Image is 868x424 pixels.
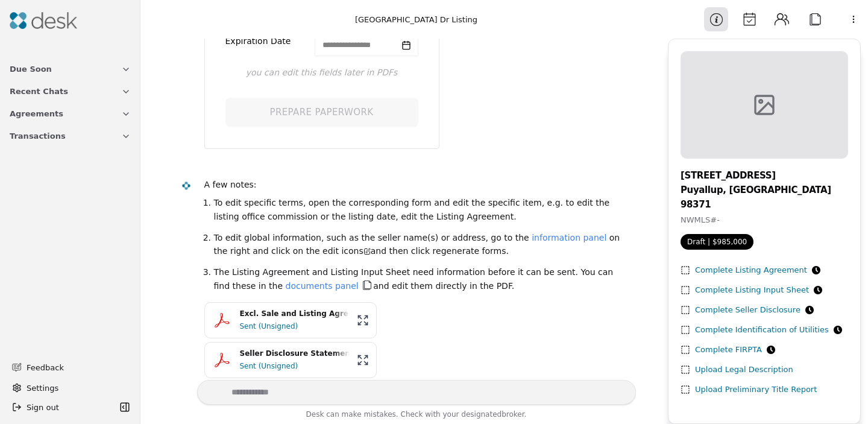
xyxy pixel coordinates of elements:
a: information panel [532,233,606,242]
div: Sent (Unsigned) [240,360,350,372]
span: Transactions [10,130,66,142]
div: Desk can make mistakes. Check with your broker. [197,408,636,424]
button: Settings [7,378,133,397]
div: Sent (Unsigned) [240,320,350,332]
span: Draft | $985,000 [681,234,753,250]
button: Excl. Sale and Listing Agreement - [STREET_ADDRESS]pdfSent (Unsigned) [204,302,377,338]
span: Sign out [27,401,59,414]
img: Desk [10,12,77,29]
span: Due Soon [10,63,52,75]
div: Complete Identification of Utilities [695,324,842,337]
div: Complete Listing Agreement [695,264,820,277]
button: Sign out [7,397,116,417]
div: you can edit this fields later in PDFs [225,66,418,80]
div: Puyallup, [GEOGRAPHIC_DATA] 98371 [681,183,848,212]
div: A few notes: [204,178,626,197]
span: Settings [27,382,58,394]
button: Feedback [5,356,131,378]
div: [STREET_ADDRESS] [681,168,848,183]
div: Upload Legal Description [695,364,793,376]
button: Agreements [2,103,138,125]
div: Complete Seller Disclosure [695,304,814,317]
div: Complete FIRPTA [695,344,775,356]
a: documents panel [286,281,359,291]
li: The Listing Agreement and Listing Input Sheet need information before it can be sent. You can fin... [214,265,626,293]
div: Complete Listing Input Sheet [695,284,822,297]
button: Due Soon [2,58,138,80]
span: Recent Chats [10,85,68,98]
button: Recent Chats [2,80,138,103]
img: Desk [181,180,191,191]
div: Excl. Sale and Listing Agreement - [STREET_ADDRESS]pdf [240,308,350,320]
button: Transactions [2,125,138,147]
textarea: Write your prompt here [197,380,636,405]
span: Feedback [27,361,124,374]
li: To edit global information, such as the seller name(s) or address, go to the on the right and cli... [214,231,626,258]
li: To edit specific terms, open the corresponding form and edit the specific item, e.g. to edit the ... [214,196,626,223]
div: [GEOGRAPHIC_DATA] Dr Listing [355,13,477,26]
div: Expiration Date [225,34,291,56]
button: Seller Disclosure Statement-Improved Property - [STREET_ADDRESS]pdfSent (Unsigned) [204,342,377,378]
div: NWMLS # - [681,214,848,227]
span: designated [461,410,502,419]
div: Seller Disclosure Statement-Improved Property - [STREET_ADDRESS]pdf [240,348,350,359]
div: Upload Preliminary Title Report [695,384,817,396]
span: Agreements [10,107,63,120]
